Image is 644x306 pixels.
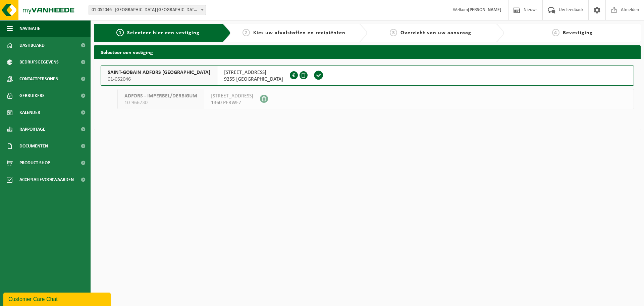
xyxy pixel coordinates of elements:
span: SAINT-GOBAIN ADFORS [GEOGRAPHIC_DATA] [108,69,210,76]
span: Product Shop [19,155,50,171]
h2: Selecteer een vestiging [94,45,641,58]
strong: [PERSON_NAME] [468,7,501,12]
span: Selecteer hier een vestiging [127,30,200,36]
span: ADFORS - IMPERBEL/DERBIGUM [124,93,197,99]
span: Bedrijfsgegevens [19,54,59,71]
span: Dashboard [19,37,45,54]
span: 1360 PERWEZ [211,99,253,106]
span: 2 [243,29,250,36]
span: [STREET_ADDRESS] [224,69,283,76]
span: 01-052046 - SAINT-GOBAIN ADFORS BELGIUM - BUGGENHOUT [89,5,206,15]
span: Bevestiging [563,30,593,36]
span: 4 [552,29,559,36]
button: SAINT-GOBAIN ADFORS [GEOGRAPHIC_DATA] 01-052046 [STREET_ADDRESS]9255 [GEOGRAPHIC_DATA] [101,65,634,86]
span: Contactpersonen [19,71,58,87]
span: 9255 [GEOGRAPHIC_DATA] [224,76,283,83]
span: Navigatie [19,20,40,37]
span: 10-966730 [124,99,197,106]
span: 01-052046 [108,76,210,83]
span: 01-052046 - SAINT-GOBAIN ADFORS BELGIUM - BUGGENHOUT [89,5,206,15]
span: Documenten [19,138,48,155]
span: Kies uw afvalstoffen en recipiënten [253,30,345,36]
span: Kalender [19,104,40,121]
span: Acceptatievoorwaarden [19,171,74,188]
span: [STREET_ADDRESS] [211,93,253,99]
iframe: chat widget [3,291,112,306]
span: Gebruikers [19,87,45,104]
span: 3 [390,29,397,36]
span: 1 [116,29,124,36]
span: Rapportage [19,121,45,138]
span: Overzicht van uw aanvraag [400,30,471,36]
